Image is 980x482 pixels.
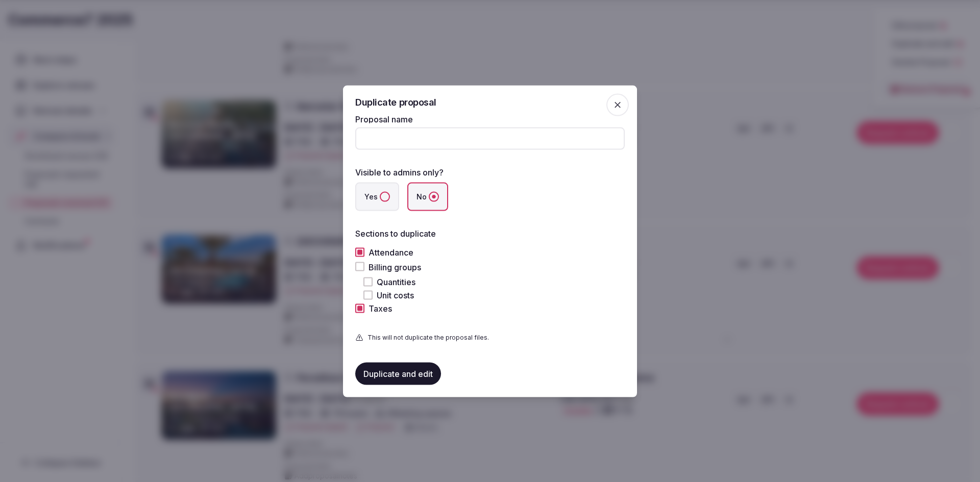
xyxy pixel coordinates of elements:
button: Yes [380,191,390,201]
label: Billing groups [369,262,421,272]
label: Taxes [369,304,392,312]
button: No [429,191,439,201]
h2: Duplicate proposal [355,97,625,107]
button: Duplicate and edit [355,362,441,385]
label: Attendance [369,248,413,256]
label: Proposal name [355,115,625,123]
h3: Sections to duplicate [355,227,625,239]
label: Visible to admins only? [355,167,444,177]
label: Quantities [377,277,415,286]
label: Unit costs [377,291,414,299]
label: No [407,182,448,211]
p: This will not duplicate the proposal files. [367,333,489,342]
label: Yes [355,182,399,211]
